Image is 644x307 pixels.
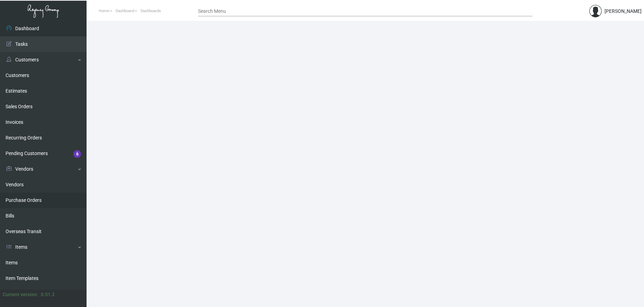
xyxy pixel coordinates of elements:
[41,291,55,298] div: 0.51.2
[605,8,642,15] div: [PERSON_NAME]
[141,9,161,13] span: Dashboards
[99,9,109,13] span: Home
[3,291,38,298] div: Current version:
[116,9,134,13] span: Dashboard
[589,5,602,17] img: admin@bootstrapmaster.com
